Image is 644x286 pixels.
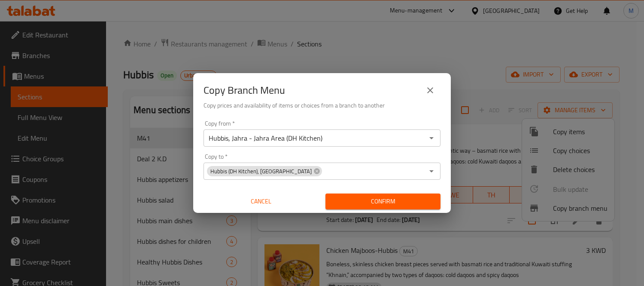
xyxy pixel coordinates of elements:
button: Confirm [325,194,440,209]
button: Cancel [204,194,319,209]
span: Cancel [207,196,315,207]
div: Hubbis (DH Kitchen), [GEOGRAPHIC_DATA] [207,166,322,176]
span: Confirm [332,196,434,207]
button: Open [425,165,437,177]
h6: Copy prices and availability of items or choices from a branch to another [204,101,440,110]
button: Open [425,132,437,144]
h2: Copy Branch Menu [204,83,285,97]
button: close [420,80,440,101]
span: Hubbis (DH Kitchen), [GEOGRAPHIC_DATA] [207,167,315,175]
